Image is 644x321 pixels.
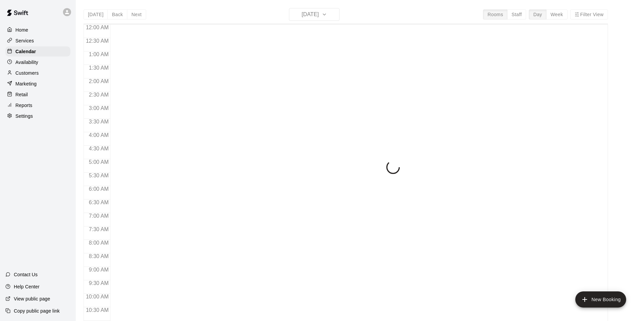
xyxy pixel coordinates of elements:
[84,307,110,313] span: 10:30 AM
[87,78,110,84] span: 2:00 AM
[87,51,110,57] span: 1:00 AM
[87,65,110,71] span: 1:30 AM
[5,46,70,57] a: Calendar
[575,291,626,308] button: add
[5,68,70,78] a: Customers
[5,36,70,46] a: Services
[15,37,34,44] p: Services
[15,48,36,55] p: Calendar
[87,186,110,192] span: 6:00 AM
[87,132,110,138] span: 4:00 AM
[15,27,28,33] p: Home
[87,119,110,124] span: 3:30 AM
[87,200,110,205] span: 6:30 AM
[87,226,110,232] span: 7:30 AM
[14,295,50,302] p: View public page
[5,25,70,35] a: Home
[87,92,110,98] span: 2:30 AM
[15,91,28,98] p: Retail
[15,80,37,87] p: Marketing
[5,90,70,100] a: Retail
[15,70,39,76] p: Customers
[87,159,110,165] span: 5:00 AM
[5,57,70,67] a: Availability
[87,213,110,219] span: 7:00 AM
[14,271,38,278] p: Contact Us
[87,253,110,259] span: 8:30 AM
[5,100,70,110] a: Reports
[87,146,110,151] span: 4:30 AM
[15,113,33,119] p: Settings
[87,267,110,273] span: 9:00 AM
[15,59,38,66] p: Availability
[14,283,39,290] p: Help Center
[87,105,110,111] span: 3:00 AM
[87,240,110,246] span: 8:00 AM
[87,173,110,178] span: 5:30 AM
[14,308,60,314] p: Copy public page link
[84,294,110,299] span: 10:00 AM
[84,25,110,30] span: 12:00 AM
[84,38,110,44] span: 12:30 AM
[5,111,70,121] a: Settings
[87,280,110,286] span: 9:30 AM
[5,79,70,89] a: Marketing
[15,102,32,109] p: Reports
